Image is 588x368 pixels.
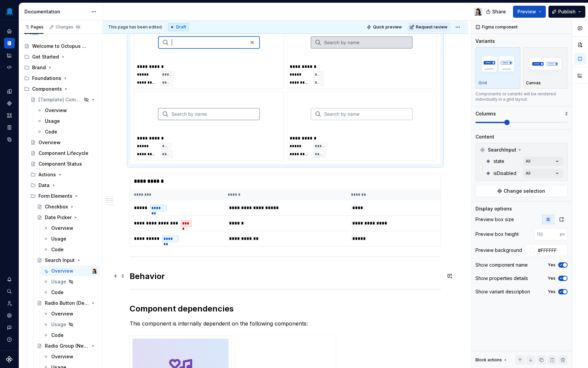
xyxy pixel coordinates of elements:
[21,62,100,73] div: Brand
[168,23,189,31] div: Draft
[51,236,66,242] div: Usage
[45,300,89,306] div: Radio Button (Deprecated)
[475,288,530,295] div: Show variant description
[41,308,100,319] a: Overview
[51,353,73,360] div: Overview
[4,98,15,109] a: Components
[475,38,495,44] div: Variants
[45,118,60,124] div: Usage
[51,268,73,274] div: Overview
[475,216,514,223] div: Preview box size
[51,289,64,296] div: Code
[21,84,100,94] div: Components
[560,232,565,237] p: px
[45,257,75,264] div: Search Input
[5,8,13,16] img: fcf53608-4560-46b3-9ec6-dbe177120620.png
[51,246,64,253] div: Code
[504,188,545,194] span: Change selection
[535,244,568,256] input: Auto
[483,6,510,18] button: Share
[28,94,100,105] a: [Template] Component
[479,80,487,86] p: Grid
[526,159,530,164] div: All
[416,24,447,30] span: Request review
[4,274,15,285] button: Notifications
[21,41,100,52] a: Welcome to Octopus Design System
[4,110,15,121] a: Assets
[56,24,81,30] div: Changes
[4,26,15,36] div: Home
[28,169,100,180] div: Actions
[548,276,556,281] label: Yes
[130,303,441,314] h2: Component dependencies
[4,134,15,145] a: Data sources
[39,193,72,199] div: Form Elements
[534,228,560,240] input: 116
[39,171,56,178] div: Actions
[474,8,482,16] img: Karolina Szczur
[28,137,100,148] a: Overview
[475,357,502,363] div: Block actions
[4,298,15,309] a: Invite team
[34,105,100,116] a: Overview
[4,322,15,333] div: Contact support
[32,86,62,92] div: Components
[526,171,530,176] div: All
[45,128,57,135] div: Code
[45,203,68,210] div: Checkbox
[373,24,402,30] span: Quick preview
[477,145,566,155] div: SearchInput
[32,43,87,50] div: Welcome to Octopus Design System
[4,62,15,73] a: Code automation
[41,244,100,255] a: Code
[28,191,100,201] div: Form Elements
[34,255,100,266] a: Search Input
[4,86,15,97] a: Design tokens
[34,212,100,223] a: Date Picker
[475,91,568,102] div: Components or variants will be rendered individually in a grid layout
[41,276,100,287] a: Usage
[513,6,546,18] button: Preview
[92,268,97,274] img: Karolina Szczur
[523,157,563,166] button: All
[4,122,15,133] a: Storybook stories
[39,139,61,146] div: Overview
[4,50,15,61] div: Analytics
[475,110,496,117] div: Columns
[130,319,441,328] p: This component is internally dependent on the following components:
[51,278,66,285] div: Usage
[51,332,64,339] div: Code
[41,330,100,341] a: Code
[4,38,15,49] div: Documentation
[494,170,516,177] span: isDisabled
[39,182,50,189] div: Data
[526,80,541,86] p: Canvas
[34,126,100,137] a: Code
[41,319,100,330] a: Usage
[4,286,15,297] button: Search ⌘K
[41,351,100,362] a: Overview
[565,111,568,116] p: 2
[21,73,100,84] div: Foundations
[130,271,441,282] h2: Behavior
[475,247,522,254] div: Preview background
[34,116,100,126] a: Usage
[28,159,100,169] a: Component Status
[34,201,100,212] a: Checkbox
[39,150,88,157] div: Component Lifecycle
[523,169,563,178] button: All
[479,52,517,76] img: placeholder
[558,8,576,15] span: Publish
[24,24,44,30] div: Pages
[517,8,536,15] span: Preview
[41,234,100,244] a: Usage
[39,161,82,167] div: Component Status
[475,185,568,197] button: Change selection
[492,8,506,15] span: Share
